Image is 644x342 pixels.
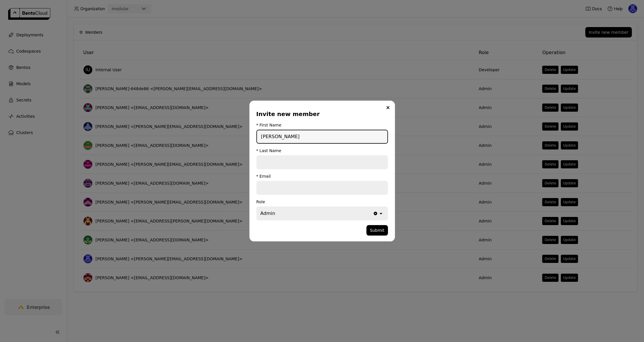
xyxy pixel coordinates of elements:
[260,210,275,217] div: Admin
[260,123,281,127] div: First Name
[276,210,276,217] input: Selected Admin.
[366,225,388,236] button: Submit
[249,101,395,241] div: dialog
[256,199,388,204] div: Role
[260,174,271,179] div: Email
[384,104,391,111] button: Close
[260,148,281,153] div: Last Name
[378,211,384,216] svg: open
[256,110,386,118] div: Invite new member
[373,211,378,216] svg: Clear value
